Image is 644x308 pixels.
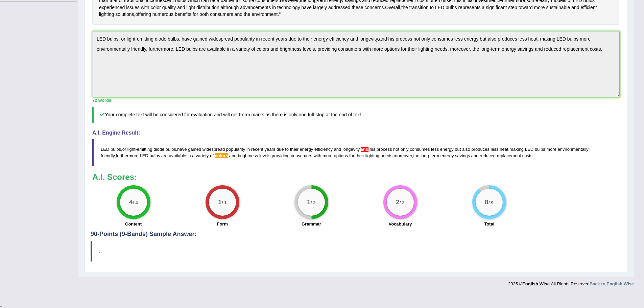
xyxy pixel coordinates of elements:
span: providing [272,153,290,158]
big: 2 [396,198,400,206]
span: process [377,147,392,152]
strong: English Wise. [522,281,551,286]
span: in [187,153,191,158]
span: efficiency [314,147,333,152]
span: friendly [101,153,115,158]
span: Click to see word definition [313,4,327,11]
span: a [192,153,194,158]
span: their [290,147,299,152]
span: reduced [480,153,496,158]
span: options [334,153,348,158]
span: levels [259,153,270,158]
span: energy [440,147,454,152]
span: Click to see word definition [482,4,484,11]
span: energy [300,147,313,152]
span: Click to see word definition [210,11,233,18]
label: Grammar [302,221,321,227]
span: heat [500,147,508,152]
span: his [370,147,376,152]
span: Click to see word definition [244,11,250,18]
span: longevity [342,147,359,152]
span: replacement [497,153,521,158]
span: Click to see word definition [508,4,517,11]
small: / 9 [488,200,494,205]
span: less [491,147,499,152]
big: 1 [307,198,311,206]
span: Click to see word definition [126,4,140,11]
big: 8 [485,198,488,206]
span: Put a space after the comma. (did you mean: , and) [361,147,368,152]
span: of [210,153,214,158]
span: Click to see word definition [302,4,312,11]
span: Click to see word definition [272,4,276,11]
span: are [161,153,168,158]
span: LED [140,153,148,158]
span: Click to see word definition [385,4,400,11]
span: bulbs [111,147,121,152]
span: available [169,153,186,158]
span: bulbs [149,153,160,158]
span: and [334,147,341,152]
span: with [313,153,321,158]
small: / 2 [311,200,316,205]
big: 1 [218,198,222,206]
span: years [264,147,275,152]
span: more [323,153,333,158]
span: not [393,147,399,152]
span: Click to see word definition [446,4,457,11]
span: Click to see word definition [328,4,350,11]
span: the [413,153,419,158]
span: Click to see word definition [177,4,185,11]
span: term [430,153,439,158]
span: long [421,153,429,158]
span: only [401,147,409,152]
span: energy [440,153,454,158]
span: Click to see word definition [352,4,363,11]
span: Click to see word definition [430,4,434,11]
span: Click to see word definition [221,4,239,11]
span: Click to see word definition [571,4,579,11]
span: consumes [410,147,430,152]
span: savings [455,153,470,158]
span: LED [101,147,109,152]
span: moreover [394,153,412,158]
span: Click to see word definition [196,4,219,11]
big: 4 [129,198,133,206]
span: costs [522,153,532,158]
span: Put a space after the comma. (did you mean: , and) [359,147,361,152]
span: Click to see word definition [435,4,444,11]
span: Click to see word definition [401,4,408,11]
span: and [229,153,237,158]
label: Total [484,221,494,227]
small: / 2 [400,200,405,205]
span: light [127,147,136,152]
blockquote: . [91,241,621,262]
label: Vocabulary [388,221,412,227]
span: Click to see word definition [546,4,570,11]
span: Click to see word definition [409,4,429,11]
span: environmentally [558,147,589,152]
span: consumers [291,153,312,158]
span: Click to see word definition [193,11,198,18]
span: widespread [202,147,225,152]
span: making [509,147,524,152]
span: Possible spelling mistake. ‘colors’ is American English. (did you mean: colours) [215,153,228,158]
span: due [277,147,284,152]
span: variety [196,153,209,158]
span: Click to see word definition [199,11,209,18]
b: A.I. Scores: [92,172,137,182]
span: to [285,147,289,152]
span: their [356,153,364,158]
span: Click to see word definition [252,11,278,18]
span: but [455,147,461,152]
span: more [546,147,556,152]
span: LED [525,147,533,152]
span: less [431,147,439,152]
span: Click to see word definition [364,4,384,11]
blockquote: , - , , , , , , , - . [92,139,619,166]
span: popularity [226,147,245,152]
span: bulbs [535,147,545,152]
span: Click to see word definition [277,4,300,11]
span: brightness [238,153,258,158]
span: also [462,147,470,152]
